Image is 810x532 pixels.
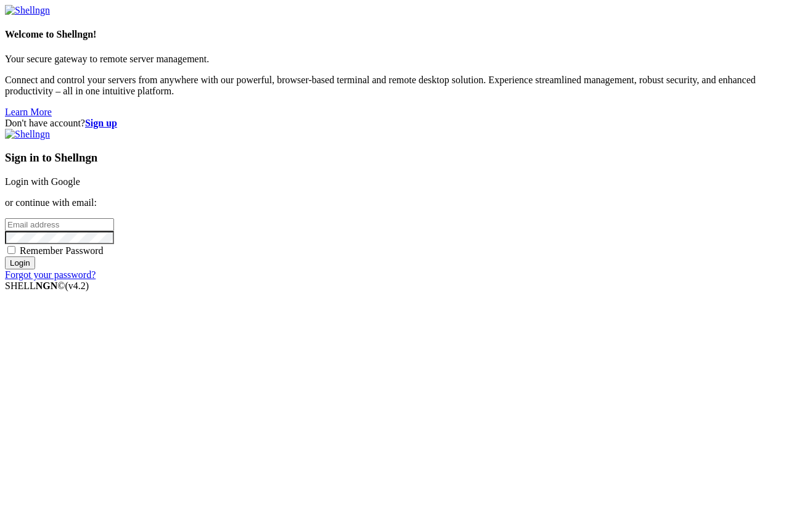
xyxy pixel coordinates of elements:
[7,246,15,254] input: Remember Password
[5,176,80,187] a: Login with Google
[5,5,50,16] img: Shellngn
[5,218,114,231] input: Email address
[5,129,50,140] img: Shellngn
[36,280,58,291] b: NGN
[5,118,805,129] div: Don't have account?
[5,107,52,117] a: Learn More
[5,151,805,165] h3: Sign in to Shellngn
[5,256,35,269] input: Login
[5,54,805,65] p: Your secure gateway to remote server management.
[85,118,117,128] a: Sign up
[5,75,805,97] p: Connect and control your servers from anywhere with our powerful, browser-based terminal and remo...
[65,280,89,291] span: 4.2.0
[20,245,104,256] span: Remember Password
[5,197,805,208] p: or continue with email:
[5,269,96,280] a: Forgot your password?
[5,29,805,40] h4: Welcome to Shellngn!
[5,280,89,291] span: SHELL ©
